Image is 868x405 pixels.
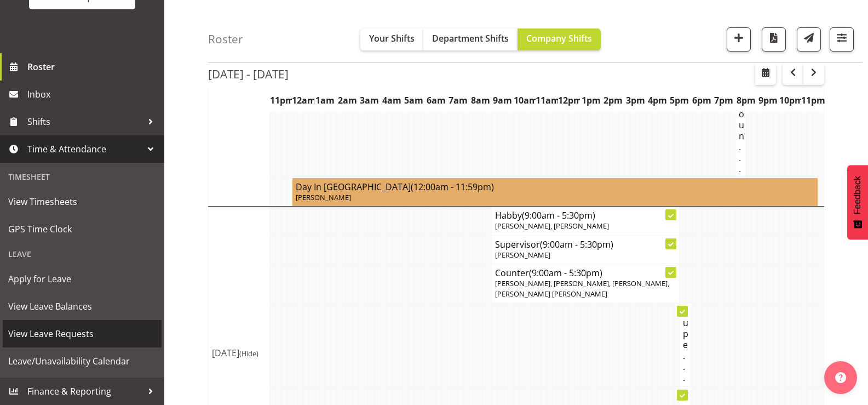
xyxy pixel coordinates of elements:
h4: Roster [208,33,243,45]
th: 3pm [624,88,646,113]
th: 10pm [779,88,801,113]
img: help-xxl-2.png [835,372,846,383]
div: Timesheet [3,166,162,188]
th: 11am [536,88,557,113]
button: Department Shifts [423,28,518,50]
h4: Supe... [683,306,687,383]
th: 6am [425,88,447,113]
button: Select a specific date within the roster. [755,63,776,85]
th: 4am [381,88,403,113]
h4: Day In [GEOGRAPHIC_DATA] [296,181,814,192]
th: 9pm [757,88,779,113]
span: GPS Time Clock [8,221,156,237]
span: [PERSON_NAME] [495,250,550,260]
h4: Supervisor [495,239,676,250]
a: View Timesheets [3,188,162,215]
span: [PERSON_NAME], [PERSON_NAME], [PERSON_NAME], [PERSON_NAME] [PERSON_NAME] [495,278,669,299]
span: [PERSON_NAME], [PERSON_NAME] [495,221,609,231]
span: View Timesheets [8,193,156,210]
th: 2pm [602,88,624,113]
th: 2am [336,88,358,113]
span: Finance & Reporting [27,383,142,400]
span: (9:00am - 5:30pm) [529,267,602,279]
span: Your Shifts [369,32,415,44]
button: Company Shifts [518,28,601,50]
th: 1pm [580,88,602,113]
th: 8am [469,88,491,113]
h4: Habby [495,210,676,221]
button: Feedback - Show survey [847,165,868,239]
th: 8pm [735,88,757,113]
th: 7pm [713,88,735,113]
th: 12pm [558,88,580,113]
span: Feedback [853,176,863,214]
button: Download a PDF of the roster according to the set date range. [762,27,786,52]
span: Apply for Leave [8,271,156,287]
span: View Leave Requests [8,326,156,342]
a: View Leave Requests [3,320,162,347]
h4: Coun... [739,98,743,174]
span: Company Shifts [526,32,592,44]
span: Shifts [27,113,142,130]
div: Leave [3,243,162,265]
span: Inbox [27,86,159,102]
span: [PERSON_NAME] [296,192,351,202]
h2: [DATE] - [DATE] [208,67,289,81]
th: 9am [491,88,513,113]
span: View Leave Balances [8,298,156,315]
th: 11pm [801,88,824,113]
button: Filter Shifts [830,27,854,52]
span: Leave/Unavailability Calendar [8,353,156,369]
th: 6pm [691,88,712,113]
button: Send a list of all shifts for the selected filtered period to all rostered employees. [797,27,821,52]
th: 1am [314,88,336,113]
th: 5am [403,88,425,113]
th: 3am [359,88,381,113]
a: GPS Time Clock [3,215,162,243]
span: Roster [27,59,159,75]
th: 11pm [270,88,292,113]
span: (12:00am - 11:59pm) [411,181,494,193]
th: 10am [514,88,536,113]
span: Department Shifts [432,32,509,44]
span: (9:00am - 5:30pm) [540,238,613,250]
th: 4pm [646,88,668,113]
span: (Hide) [239,349,258,358]
a: View Leave Balances [3,293,162,320]
th: 5pm [669,88,691,113]
h4: Counter [495,267,676,278]
th: 12am [292,88,314,113]
span: (9:00am - 5:30pm) [522,209,595,221]
th: 7am [447,88,469,113]
button: Your Shifts [360,28,423,50]
a: Apply for Leave [3,265,162,293]
span: Time & Attendance [27,141,142,157]
a: Leave/Unavailability Calendar [3,347,162,375]
button: Add a new shift [727,27,751,52]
